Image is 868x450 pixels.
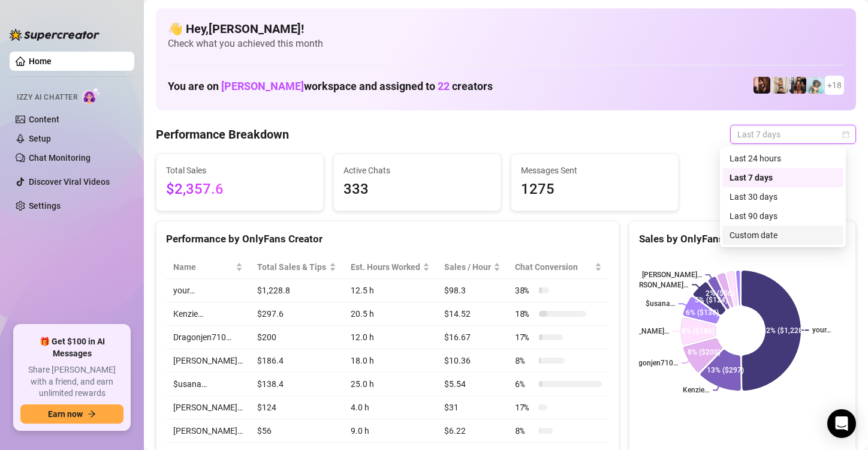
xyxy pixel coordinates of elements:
[29,115,59,124] a: Content
[257,260,326,274] span: Total Sales & Tips
[29,177,110,187] a: Discover Viral Videos
[29,153,91,163] a: Chat Monitoring
[168,20,844,37] h4: 👋 Hey, [PERSON_NAME] !
[156,126,289,143] h4: Performance Breakdown
[166,231,609,247] div: Performance by OnlyFans Creator
[730,209,836,223] div: Last 90 days
[166,349,250,373] td: [PERSON_NAME]…
[250,326,343,349] td: $200
[10,29,100,41] img: logo-BBDzfeDw.svg
[437,349,508,373] td: $10.36
[250,279,343,302] td: $1,228.8
[722,168,843,187] div: Last 7 days
[521,164,668,177] span: Messages Sent
[807,77,824,94] img: ItsEssi (@getthickywithessi)
[722,206,843,226] div: Last 90 days
[627,359,678,367] text: Dragonjen710…
[722,226,843,245] div: Custom date
[521,178,668,201] span: 1275
[250,349,343,373] td: $186.4
[343,326,437,349] td: 12.0 h
[642,271,702,279] text: [PERSON_NAME]…
[166,419,250,443] td: [PERSON_NAME]…
[515,424,534,437] span: 8 %
[48,409,83,419] span: Earn now
[515,354,534,367] span: 8 %
[444,260,491,274] span: Sales / Hour
[166,396,250,419] td: [PERSON_NAME]…
[166,256,250,279] th: Name
[351,260,420,274] div: Est. Hours Worked
[29,201,61,211] a: Settings
[813,326,831,334] text: your…
[168,80,493,93] h1: You are on workspace and assigned to creators
[515,307,534,320] span: 18 %
[771,77,788,94] img: Monique (@moneybagmoee)
[789,77,806,94] img: Erica (@ericabanks)
[827,409,856,438] div: Open Intercom Messenger
[437,256,508,279] th: Sales / Hour
[438,80,450,92] span: 22
[250,373,343,396] td: $138.4
[88,410,96,418] span: arrow-right
[250,396,343,419] td: $124
[722,149,843,168] div: Last 24 hours
[754,77,770,94] img: Dragonjen710 (@dragonjen)
[437,396,508,419] td: $31
[20,404,123,424] button: Earn nowarrow-right
[166,373,250,396] td: $usana…
[343,279,437,302] td: 12.5 h
[343,373,437,396] td: 25.0 h
[629,281,689,289] text: [PERSON_NAME]…
[82,87,101,104] img: AI Chatter
[730,190,836,203] div: Last 30 days
[730,152,836,165] div: Last 24 hours
[173,260,233,274] span: Name
[166,178,314,201] span: $2,357.6
[168,37,844,50] span: Check what you achieved this month
[20,336,123,359] span: 🎁 Get $100 in AI Messages
[437,279,508,302] td: $98.3
[639,231,846,247] div: Sales by OnlyFans Creator
[515,401,534,414] span: 17 %
[343,396,437,419] td: 4.0 h
[827,79,842,92] span: + 18
[250,256,343,279] th: Total Sales & Tips
[343,419,437,443] td: 9.0 h
[166,164,314,177] span: Total Sales
[646,299,675,308] text: $usana…
[515,377,534,391] span: 6 %
[20,364,123,400] span: Share [PERSON_NAME] with a friend, and earn unlimited rewards
[250,419,343,443] td: $56
[29,134,51,143] a: Setup
[437,326,508,349] td: $16.67
[842,131,849,138] span: calendar
[221,80,304,92] span: [PERSON_NAME]
[29,56,52,66] a: Home
[343,178,491,201] span: 333
[250,302,343,326] td: $297.6
[508,256,609,279] th: Chat Conversion
[730,229,836,242] div: Custom date
[343,302,437,326] td: 20.5 h
[437,373,508,396] td: $5.54
[515,260,592,274] span: Chat Conversion
[166,302,250,326] td: Kenzie…
[515,284,534,297] span: 38 %
[737,125,849,143] span: Last 7 days
[437,419,508,443] td: $6.22
[17,92,77,103] span: Izzy AI Chatter
[437,302,508,326] td: $14.52
[166,279,250,302] td: your…
[515,331,534,344] span: 17 %
[683,386,710,394] text: Kenzie…
[722,187,843,206] div: Last 30 days
[730,171,836,184] div: Last 7 days
[343,349,437,373] td: 18.0 h
[166,326,250,349] td: Dragonjen710…
[609,327,669,335] text: [PERSON_NAME]…
[343,164,491,177] span: Active Chats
